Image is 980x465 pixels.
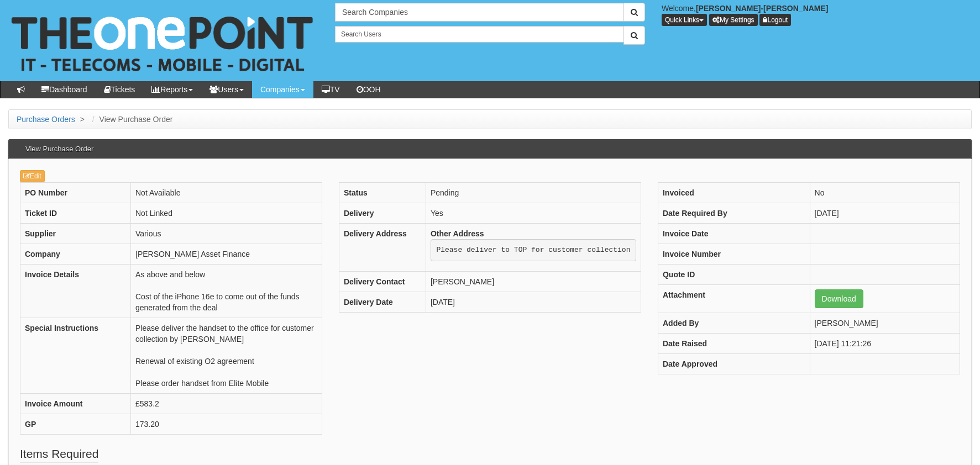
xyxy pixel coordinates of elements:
a: OOH [348,81,389,98]
span: > [77,115,87,124]
legend: Items Required [20,446,98,463]
a: Edit [20,170,45,182]
a: My Settings [709,14,758,26]
td: Please deliver the handset to the office for customer collection by [PERSON_NAME] Renewal of exis... [131,318,322,394]
th: Invoice Date [658,224,810,244]
td: [DATE] 11:21:26 [810,334,960,354]
li: View Purchase Order [90,114,173,125]
pre: Please deliver to TOP for customer collection [431,239,636,261]
a: Companies [252,81,313,98]
th: Delivery Contact [339,271,426,292]
td: Pending [426,183,641,203]
td: [PERSON_NAME] [426,271,641,292]
th: Delivery Address [339,224,426,272]
th: Attachment [658,285,810,313]
td: Not Available [131,183,322,203]
td: 173.20 [131,414,322,435]
input: Search Users [335,26,624,43]
h3: View Purchase Order [20,140,99,158]
td: [DATE] [810,203,960,224]
td: No [810,183,960,203]
b: Other Address [431,229,484,238]
th: Supplier [20,224,131,244]
td: Yes [426,203,641,224]
th: Invoice Details [20,265,131,318]
th: Date Required By [658,203,810,224]
td: £583.2 [131,394,322,414]
div: Welcome, [653,3,980,26]
th: Added By [658,313,810,334]
th: Delivery Date [339,292,426,312]
th: Special Instructions [20,318,131,394]
th: PO Number [20,183,131,203]
input: Search Companies [335,3,624,22]
a: Users [201,81,252,98]
th: Quote ID [658,265,810,285]
a: Dashboard [33,81,96,98]
th: Date Raised [658,334,810,354]
td: Various [131,224,322,244]
a: Download [815,289,863,308]
th: Invoice Number [658,244,810,265]
b: [PERSON_NAME]-[PERSON_NAME] [696,4,829,13]
a: Reports [143,81,201,98]
a: Logout [759,14,791,26]
td: [PERSON_NAME] [810,313,960,334]
th: Date Approved [658,354,810,374]
td: [DATE] [426,292,641,312]
a: Purchase Orders [17,115,75,124]
th: Delivery [339,203,426,224]
button: Quick Links [662,14,707,26]
td: As above and below Cost of the iPhone 16e to come out of the funds generated from the deal [131,265,322,318]
a: Tickets [96,81,144,98]
th: Invoiced [658,183,810,203]
a: TV [313,81,348,98]
th: GP [20,414,131,435]
th: Ticket ID [20,203,131,224]
th: Invoice Amount [20,394,131,414]
th: Company [20,244,131,265]
th: Status [339,183,426,203]
td: [PERSON_NAME] Asset Finance [131,244,322,265]
td: Not Linked [131,203,322,224]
